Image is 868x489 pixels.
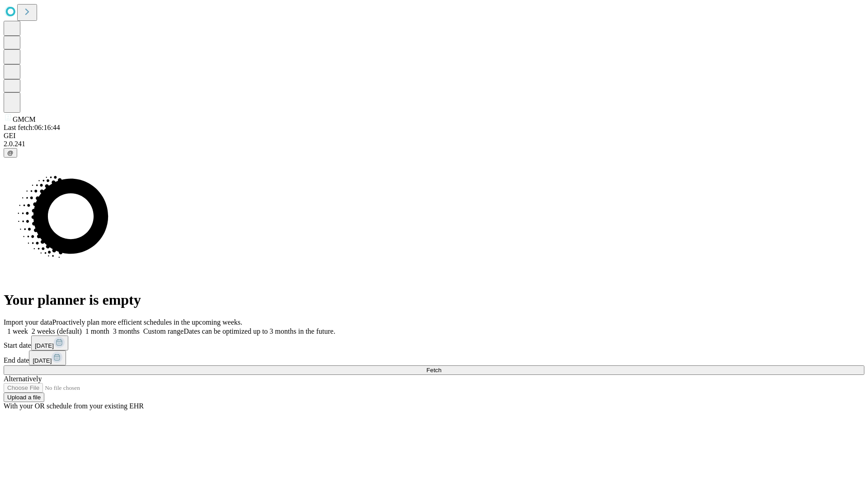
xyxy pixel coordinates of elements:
[4,132,864,140] div: GEI
[31,336,68,350] button: [DATE]
[4,375,42,383] span: Alternatively
[7,149,14,156] span: @
[4,365,864,375] button: Fetch
[4,336,864,350] div: Start date
[4,292,864,308] h1: Your planner is empty
[426,367,441,374] span: Fetch
[4,402,144,410] span: With your OR schedule from your existing EHR
[13,115,36,123] span: GMCM
[113,327,140,335] span: 3 months
[33,357,52,364] span: [DATE]
[32,327,82,335] span: 2 weeks (default)
[4,124,60,131] span: Last fetch: 06:16:44
[4,148,17,158] button: @
[7,327,28,335] span: 1 week
[85,327,109,335] span: 1 month
[29,350,66,365] button: [DATE]
[143,327,184,335] span: Custom range
[4,140,864,148] div: 2.0.241
[52,318,242,326] span: Proactively plan more efficient schedules in the upcoming weeks.
[4,393,44,402] button: Upload a file
[4,318,52,326] span: Import your data
[4,350,864,365] div: End date
[184,327,335,335] span: Dates can be optimized up to 3 months in the future.
[35,342,54,349] span: [DATE]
